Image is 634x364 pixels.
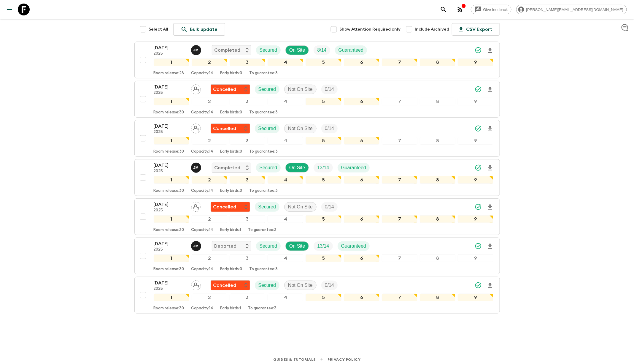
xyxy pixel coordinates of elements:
p: [DATE] [154,44,186,51]
span: Include Archived [415,26,449,32]
div: On Site [285,45,309,55]
p: 0 / 14 [325,125,334,132]
p: To guarantee: 3 [250,149,278,154]
p: 2025 [154,130,186,134]
button: [DATE]2025Assign pack leaderFlash Pack cancellationSecuredNot On SiteTrip Fill123456789Room relea... [134,120,500,157]
a: Bulk update [173,23,225,36]
div: Trip Fill [321,202,338,212]
div: 8 [420,58,455,66]
p: To guarantee: 3 [250,110,278,115]
div: Secured [255,85,280,94]
p: Capacity: 14 [191,110,213,115]
p: To guarantee: 3 [248,228,277,232]
a: Give feedback [471,5,511,14]
div: Trip Fill [314,45,330,55]
div: 4 [268,215,303,223]
p: Secured [260,164,277,171]
div: 4 [268,98,303,105]
p: Room release: 30 [154,228,184,232]
div: Trip Fill [321,124,338,133]
button: [DATE]2025Janko MilovanovićDepartedSecuredOn SiteTrip FillGuaranteed123456789Room release:30Capac... [134,238,500,274]
p: Room release: 23 [154,71,184,76]
p: [DATE] [154,279,186,287]
p: Room release: 30 [154,110,184,115]
svg: Download Onboarding [487,125,494,132]
p: Bulk update [190,26,218,33]
div: 4 [268,254,303,262]
div: 5 [306,215,341,223]
button: [DATE]2025Assign pack leaderFlash Pack cancellationSecuredNot On SiteTrip Fill123456789Room relea... [134,198,500,235]
p: Room release: 30 [154,306,184,311]
p: 13 / 14 [317,243,329,250]
button: [DATE]2025Janko MilovanovićCompletedSecuredOn SiteTrip FillGuaranteed123456789Room release:23Capa... [134,42,500,78]
div: 4 [268,176,303,184]
div: 7 [382,294,417,301]
div: 1 [154,294,189,301]
span: [PERSON_NAME][EMAIL_ADDRESS][DOMAIN_NAME] [523,7,627,12]
p: Capacity: 14 [191,149,213,154]
button: [DATE]2025Assign pack leaderFlash Pack cancellationSecuredNot On SiteTrip Fill123456789Room relea... [134,277,500,314]
p: Not On Site [288,282,313,289]
p: Room release: 30 [154,267,184,272]
svg: Synced Successfully [475,47,482,54]
p: 0 / 14 [325,86,334,93]
svg: Download Onboarding [487,86,494,93]
div: Secured [255,202,280,212]
svg: Download Onboarding [487,204,494,211]
div: 8 [420,294,455,301]
div: 2 [192,294,227,301]
p: On Site [289,243,305,250]
div: 5 [306,176,341,184]
div: 8 [420,98,455,105]
p: Cancelled [213,125,236,132]
div: 3 [230,176,265,184]
div: Trip Fill [314,163,333,172]
svg: Synced Successfully [475,282,482,289]
div: Flash Pack cancellation [211,202,250,212]
p: Early birds: 1 [220,228,241,232]
button: [DATE]2025Assign pack leaderFlash Pack cancellationSecuredNot On SiteTrip Fill123456789Room relea... [134,81,500,118]
p: 2025 [154,91,186,95]
a: Guides & Tutorials [273,356,316,363]
div: 1 [154,58,189,66]
div: 5 [306,58,341,66]
div: 4 [268,294,303,301]
p: 0 / 14 [325,203,334,211]
p: Early birds: 1 [220,306,241,311]
div: 9 [458,294,493,301]
div: 3 [230,98,265,105]
p: Capacity: 14 [191,267,213,272]
span: Janko Milovanović [191,243,202,248]
div: On Site [285,241,309,251]
span: Assign pack leader [191,204,201,208]
div: Flash Pack cancellation [211,124,250,134]
div: 8 [420,215,455,223]
div: 8 [420,137,455,145]
svg: Download Onboarding [487,47,494,54]
p: Secured [258,282,276,289]
p: 2025 [154,169,186,174]
div: 5 [306,294,341,301]
p: Not On Site [288,125,313,132]
p: Not On Site [288,86,313,93]
p: [DATE] [154,83,186,91]
p: Early birds: 0 [220,189,242,193]
p: Not On Site [288,203,313,211]
p: Cancelled [213,282,236,289]
div: 2 [192,215,227,223]
div: On Site [285,163,309,172]
div: 1 [154,215,189,223]
p: 8 / 14 [317,47,326,54]
div: Secured [256,163,281,172]
p: Capacity: 14 [191,228,213,232]
div: 6 [344,98,379,105]
div: 2 [192,98,227,105]
div: 1 [154,254,189,262]
div: 2 [192,137,227,145]
div: 5 [306,98,341,105]
div: 1 [154,98,189,105]
div: Secured [255,281,280,290]
div: 1 [154,176,189,184]
p: Secured [260,47,277,54]
div: 9 [458,58,493,66]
